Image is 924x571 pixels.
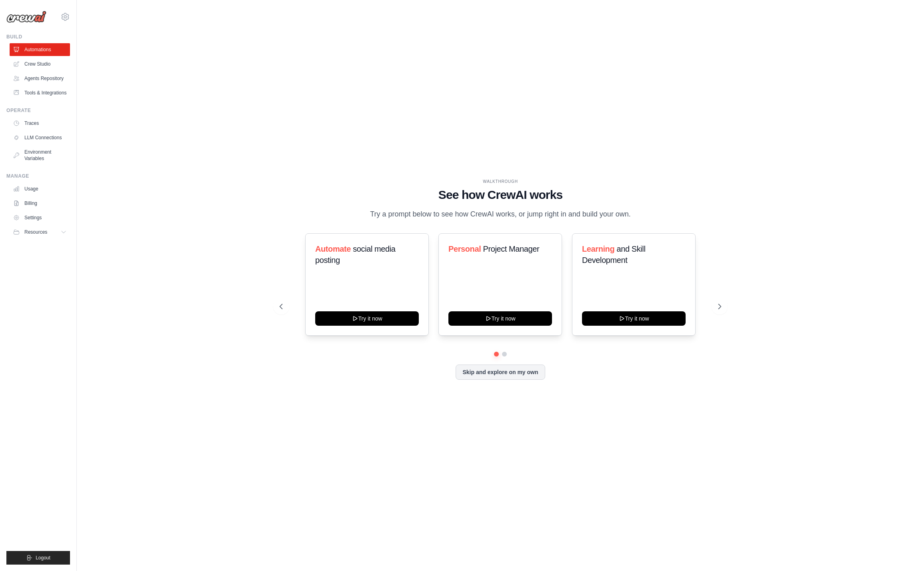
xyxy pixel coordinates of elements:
[10,211,70,224] a: Settings
[6,11,46,23] img: Logo
[10,72,70,85] a: Agents Repository
[6,107,70,114] div: Operate
[280,188,721,202] h1: See how CrewAI works
[10,43,70,56] a: Automations
[10,146,70,165] a: Environment Variables
[10,131,70,144] a: LLM Connections
[10,117,70,130] a: Traces
[36,555,50,561] span: Logout
[582,244,614,253] span: Learning
[315,244,396,264] span: social media posting
[6,34,70,40] div: Build
[315,311,419,326] button: Try it now
[448,311,552,326] button: Try it now
[10,58,70,70] a: Crew Studio
[10,226,70,238] button: Resources
[24,229,47,235] span: Resources
[10,197,70,210] a: Billing
[10,182,70,195] a: Usage
[6,173,70,179] div: Manage
[582,244,645,264] span: and Skill Development
[582,311,686,326] button: Try it now
[456,365,545,380] button: Skip and explore on my own
[280,178,721,184] div: WALKTHROUGH
[6,551,70,565] button: Logout
[315,244,351,253] span: Automate
[366,208,635,220] p: Try a prompt below to see how CrewAI works, or jump right in and build your own.
[10,86,70,99] a: Tools & Integrations
[483,244,540,253] span: Project Manager
[448,244,481,253] span: Personal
